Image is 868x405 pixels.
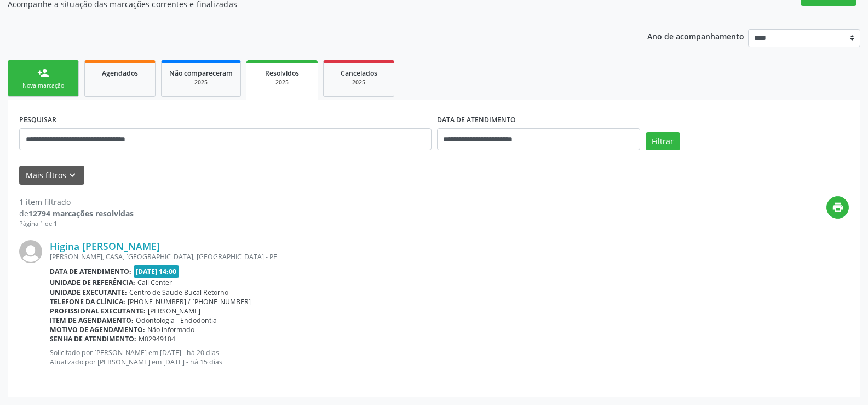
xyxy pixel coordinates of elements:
[646,132,680,151] button: Filtrar
[139,334,175,344] span: M02949104
[136,316,217,325] span: Odontologia - Endodontia
[169,78,233,87] div: 2025
[265,69,299,78] span: Resolvidos
[50,288,127,297] b: Unidade executante:
[169,69,233,78] span: Não compareceram
[137,278,172,287] span: Call Center
[19,111,56,128] label: PESQUISAR
[147,325,194,334] span: Não informado
[341,69,377,78] span: Cancelados
[50,316,134,325] b: Item de agendamento:
[50,297,125,306] b: Telefone da clínica:
[50,306,146,316] b: Profissional executante:
[50,348,849,367] p: Solicitado por [PERSON_NAME] em [DATE] - há 20 dias Atualizado por [PERSON_NAME] em [DATE] - há 1...
[66,169,78,181] i: keyboard_arrow_down
[19,166,84,185] button: Mais filtroskeyboard_arrow_down
[102,69,138,78] span: Agendados
[134,265,180,278] span: [DATE] 14:00
[437,111,516,128] label: DATA DE ATENDIMENTO
[254,78,310,87] div: 2025
[148,306,200,316] span: [PERSON_NAME]
[50,240,160,252] a: Higina [PERSON_NAME]
[37,67,49,79] div: person_add
[129,288,228,297] span: Centro de Saude Bucal Retorno
[50,267,131,276] b: Data de atendimento:
[50,325,145,334] b: Motivo de agendamento:
[50,278,135,287] b: Unidade de referência:
[19,208,134,219] div: de
[128,297,251,306] span: [PHONE_NUMBER] / [PHONE_NUMBER]
[647,29,744,43] p: Ano de acompanhamento
[832,201,844,213] i: print
[331,78,386,87] div: 2025
[826,196,849,219] button: print
[16,82,71,90] div: Nova marcação
[28,208,134,219] strong: 12794 marcações resolvidas
[50,252,849,261] div: [PERSON_NAME], CASA, [GEOGRAPHIC_DATA], [GEOGRAPHIC_DATA] - PE
[19,219,134,229] div: Página 1 de 1
[50,334,136,344] b: Senha de atendimento:
[19,196,134,208] div: 1 item filtrado
[19,240,42,263] img: img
